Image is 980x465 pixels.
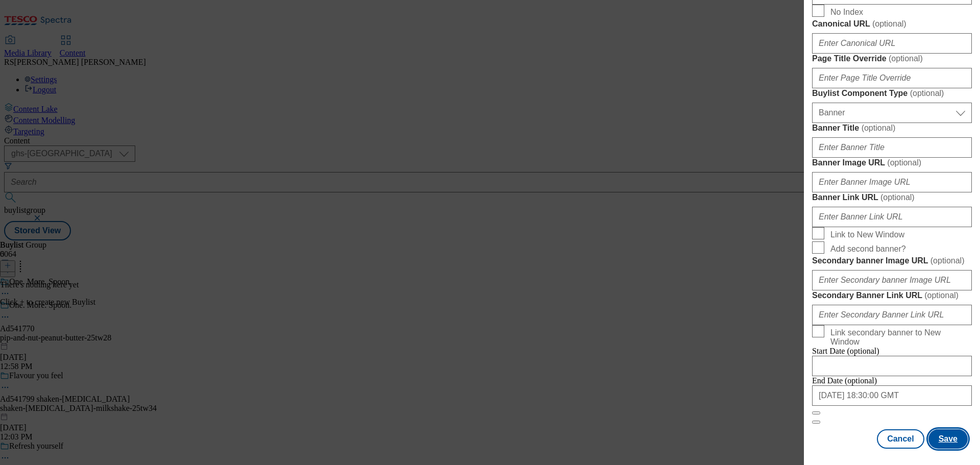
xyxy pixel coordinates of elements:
[910,89,944,97] span: ( optional )
[812,192,972,203] label: Banner Link URL
[830,8,863,17] span: No Index
[812,19,972,29] label: Canonical URL
[880,193,915,202] span: ( optional )
[928,429,968,449] button: Save
[862,124,896,132] span: ( optional )
[872,19,906,28] span: ( optional )
[812,33,972,54] input: Enter Canonical URL
[877,429,924,449] button: Cancel
[812,137,972,158] input: Enter Banner Title
[830,230,904,239] span: Link to New Window
[889,54,923,63] span: ( optional )
[812,270,972,290] input: Enter Secondary banner Image URL
[930,256,965,265] span: ( optional )
[812,290,972,301] label: Secondary Banner Link URL
[812,207,972,227] input: Enter Banner Link URL
[812,54,972,64] label: Page Title Override
[812,68,972,88] input: Enter Page Title Override
[812,347,879,355] span: Start Date (optional)
[812,256,972,266] label: Secondary banner Image URL
[812,305,972,325] input: Enter Secondary Banner Link URL
[830,244,906,254] span: Add second banner?
[812,411,820,414] button: Close
[812,376,877,385] span: End Date (optional)
[812,356,972,376] input: Enter Date
[830,328,968,347] span: Link secondary banner to New Window
[812,88,972,99] label: Buylist Component Type
[812,172,972,192] input: Enter Banner Image URL
[887,158,921,167] span: ( optional )
[812,158,972,168] label: Banner Image URL
[812,123,972,133] label: Banner Title
[924,291,959,300] span: ( optional )
[812,385,972,406] input: Enter Date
